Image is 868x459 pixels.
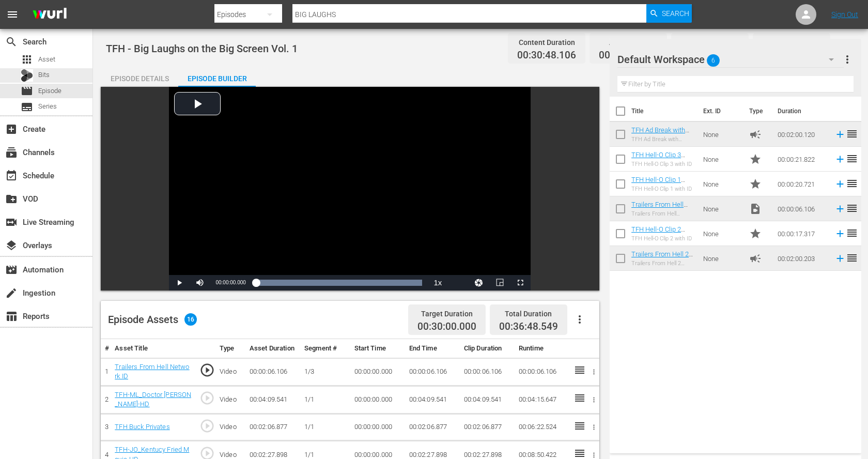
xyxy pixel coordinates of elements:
div: Video Player [169,87,531,290]
td: 1 [101,358,111,386]
td: None [699,221,745,246]
span: Schedule [5,170,18,182]
span: Ad [749,128,762,141]
svg: Add to Episode [834,154,846,165]
th: End Time [405,339,460,358]
div: Target Duration [417,307,476,321]
span: Search [662,4,689,23]
div: TFH Ad Break with Countdown Timer [631,136,695,143]
a: TFH Hell-O Clip 1 with ID [631,176,685,191]
button: Playback Rate [427,275,448,290]
a: Trailers From Hell Network ID [115,363,189,380]
span: 00:30:00.000 [417,321,476,333]
td: 1/3 [300,358,350,386]
span: 6 [707,50,720,71]
a: TFH Hell-O Clip 3 with ID [631,151,685,166]
td: None [699,122,745,147]
th: Asset Duration [245,339,300,358]
span: Overlays [5,239,18,252]
td: 00:00:06.106 [405,358,460,386]
span: play_circle_outline [199,418,215,434]
td: 00:06:22.524 [515,414,569,441]
span: Episode [21,85,33,97]
td: 00:00:00.000 [350,414,405,441]
span: menu [6,8,19,21]
span: Channels [5,146,18,159]
td: 00:00:00.000 [350,386,405,414]
span: reorder [846,177,858,190]
td: 3 [101,414,111,441]
span: play_circle_outline [199,362,215,378]
th: Asset Title [111,339,195,358]
td: 00:00:21.822 [773,147,830,172]
th: Start Time [350,339,405,358]
a: TFH Buck Privates [115,423,169,431]
svg: Add to Episode [834,129,846,140]
a: Trailers From Hell 2 Minute Ad Break [631,250,693,266]
a: TFH Ad Break with Countdown Timer [631,126,689,142]
svg: Add to Episode [834,228,846,239]
button: Fullscreen [510,275,531,290]
td: 1/1 [300,414,350,441]
div: Default Workspace [617,45,844,74]
div: Episode Assets [108,313,197,326]
td: 00:00:06.106 [773,196,830,221]
svg: Add to Episode [834,178,846,190]
td: 00:04:09.541 [405,386,460,414]
span: 00:00:00.000 [215,280,245,285]
th: Segment # [300,339,350,358]
td: 00:00:00.000 [350,358,405,386]
td: Video [215,386,245,414]
div: Episode Builder [178,66,256,91]
td: Video [215,358,245,386]
span: reorder [846,252,858,264]
a: Trailers From Hell Network ID [631,201,688,216]
img: ans4CAIJ8jUAAAAAAAAAAAAAAAAAAAAAAAAgQb4GAAAAAAAAAAAAAAAAAAAAAAAAJMjXAAAAAAAAAAAAAAAAAAAAAAAAgAT5G... [25,3,74,27]
div: Content Duration [517,35,576,50]
td: 00:04:09.541 [245,386,300,414]
span: 00:06:00.443 [599,50,658,62]
a: TFH Hell-O Clip 2 with ID [631,225,685,241]
div: Trailers From Hell Network ID [631,210,695,217]
span: TFH - Big Laughs on the Big Screen Vol. 1 [106,42,298,55]
div: Trailers From Hell 2 Minute Ad Break [631,260,695,267]
span: 00:30:48.106 [517,50,576,62]
span: Series [38,101,57,112]
div: Total Duration [762,35,821,50]
button: Search [646,4,692,23]
button: Jump To Time [469,275,489,290]
td: 1/1 [300,386,350,414]
div: Ad Duration [599,35,658,50]
span: Live Streaming [5,216,18,228]
span: Promo [749,178,762,190]
button: Play [169,275,190,290]
div: Progress Bar [256,280,423,286]
div: Bits [21,69,33,82]
button: Episode Builder [178,66,256,87]
td: 00:00:17.317 [773,221,830,246]
span: more_vert [841,53,854,66]
button: Mute [190,275,210,290]
td: 00:04:15.647 [515,386,569,414]
th: # [101,339,111,358]
span: Ingestion [5,287,18,299]
a: Sign Out [831,10,858,19]
td: 00:00:06.106 [515,358,569,386]
div: TFH Hell-O Clip 3 with ID [631,161,695,167]
span: reorder [846,152,858,165]
td: Video [215,414,245,441]
span: 00:36:48.549 [499,320,558,332]
th: Runtime [515,339,569,358]
div: Total Duration [499,307,558,321]
span: VOD [5,193,18,205]
button: Picture-in-Picture [489,275,510,290]
span: play_circle_outline [199,390,215,406]
th: Title [631,97,697,126]
div: Episode Details [101,66,178,91]
td: 00:02:06.877 [460,414,515,441]
span: Promo [749,153,762,165]
div: TFH Hell-O Clip 2 with ID [631,235,695,242]
button: Episode Details [101,66,178,87]
button: more_vert [841,47,854,72]
td: 00:02:06.877 [245,414,300,441]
